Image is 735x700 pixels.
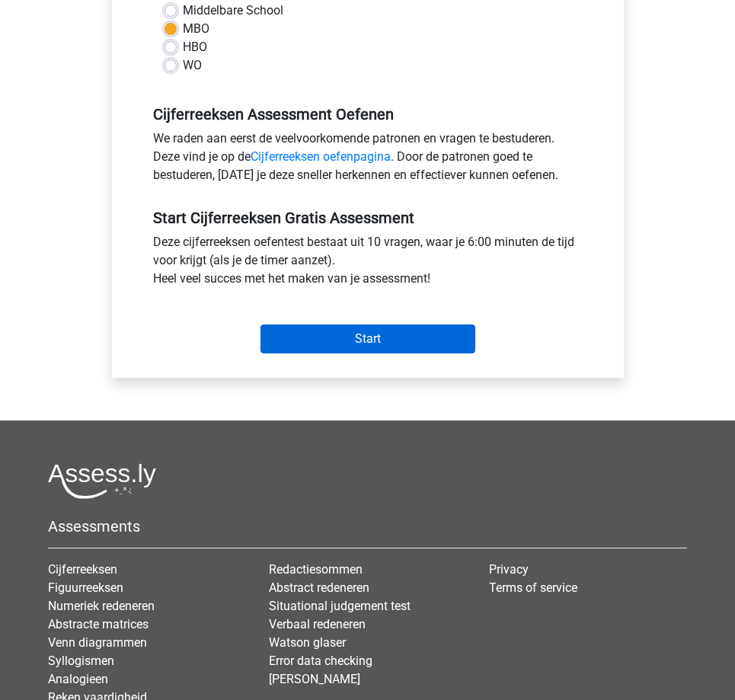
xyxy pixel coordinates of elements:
[142,129,594,190] div: We raden aan eerst de veelvoorkomende patronen en vragen te bestuderen. Deze vind je op de . Door...
[183,2,283,20] label: Middelbare School
[489,580,577,595] a: Terms of service
[48,580,123,595] a: Figuurreeksen
[153,209,583,227] h5: Start Cijferreeksen Gratis Assessment
[269,599,411,613] a: Situational judgement test
[269,580,369,595] a: Abstract redeneren
[183,38,207,56] label: HBO
[153,105,583,123] h5: Cijferreeksen Assessment Oefenen
[183,56,202,75] label: WO
[183,20,209,38] label: MBO
[489,562,529,577] a: Privacy
[48,599,155,613] a: Numeriek redeneren
[48,635,147,650] a: Venn diagrammen
[269,672,360,686] a: [PERSON_NAME]
[260,324,475,353] input: Start
[269,617,366,631] a: Verbaal redeneren
[48,654,114,668] a: Syllogismen
[48,672,108,686] a: Analogieen
[48,517,687,535] h5: Assessments
[269,562,363,577] a: Redactiesommen
[251,149,391,164] a: Cijferreeksen oefenpagina
[269,654,372,668] a: Error data checking
[269,635,346,650] a: Watson glaser
[142,233,594,294] div: Deze cijferreeksen oefentest bestaat uit 10 vragen, waar je 6:00 minuten de tijd voor krijgt (als...
[48,562,117,577] a: Cijferreeksen
[48,463,156,499] img: Assessly logo
[48,617,149,631] a: Abstracte matrices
